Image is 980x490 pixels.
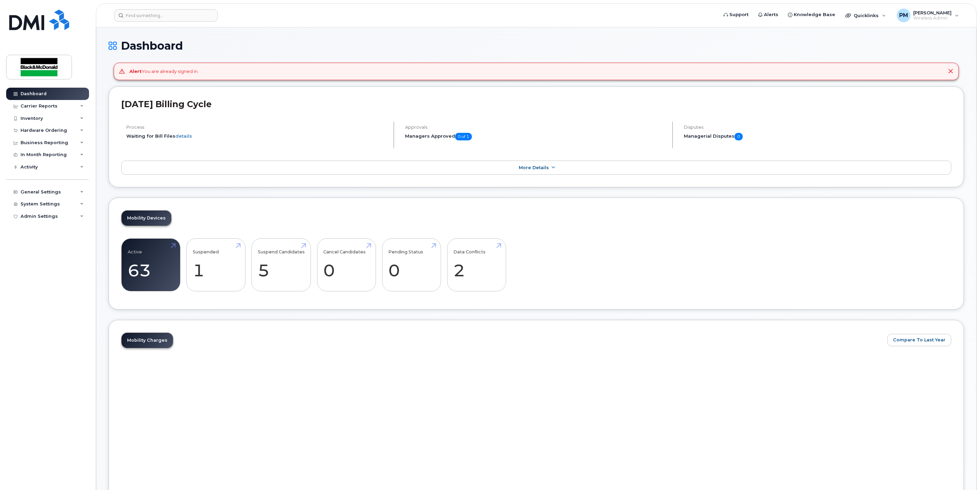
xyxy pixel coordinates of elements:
a: Data Conflicts 2 [453,242,500,288]
li: Waiting for Bill Files [126,133,388,139]
span: Compare To Last Year [893,337,945,343]
h4: Process [126,125,388,130]
span: More Details [519,165,549,170]
button: Compare To Last Year [887,334,951,346]
h4: Disputes [684,125,951,130]
a: Suspend Candidates 5 [258,242,305,288]
a: Pending Status 0 [388,242,435,288]
a: Mobility Charges [122,333,173,348]
h5: Managers Approved [405,133,666,140]
a: details [175,133,192,139]
a: Cancel Candidates 0 [323,242,369,288]
h2: [DATE] Billing Cycle [121,99,951,109]
strong: Alert [129,68,142,74]
h4: Approvals [405,125,666,130]
a: Mobility Devices [122,211,171,226]
a: Active 63 [128,242,174,288]
a: Suspended 1 [193,242,239,288]
h5: Managerial Disputes [684,133,951,140]
span: 0 [734,133,743,140]
h1: Dashboard [109,40,964,52]
span: 0 of 1 [455,133,472,140]
div: You are already signed in. [129,68,199,75]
